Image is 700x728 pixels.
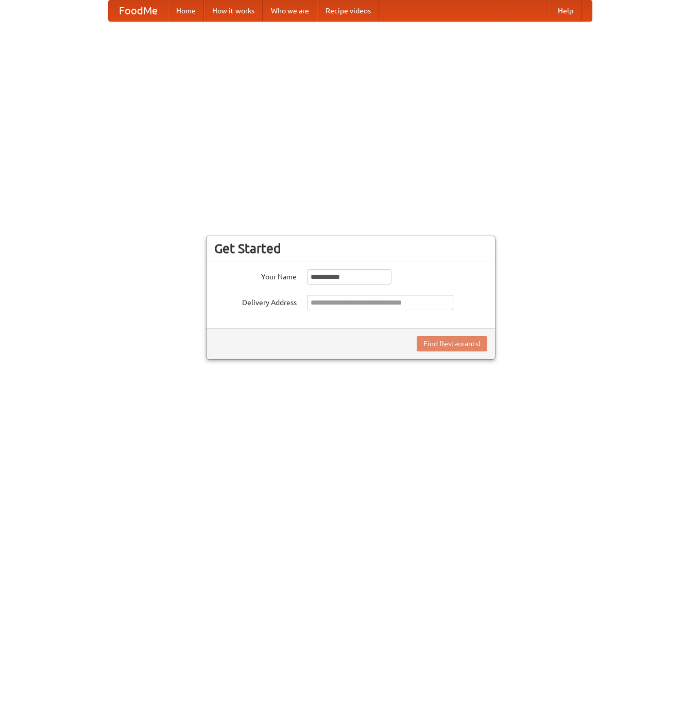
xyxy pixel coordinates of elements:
a: FoodMe [109,1,168,21]
a: How it works [204,1,263,21]
h3: Get Started [214,241,487,256]
a: Help [550,1,582,21]
label: Delivery Address [214,295,297,308]
a: Recipe videos [317,1,379,21]
button: Find Restaurants! [417,336,487,351]
label: Your Name [214,269,297,282]
a: Who we are [263,1,317,21]
a: Home [168,1,204,21]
